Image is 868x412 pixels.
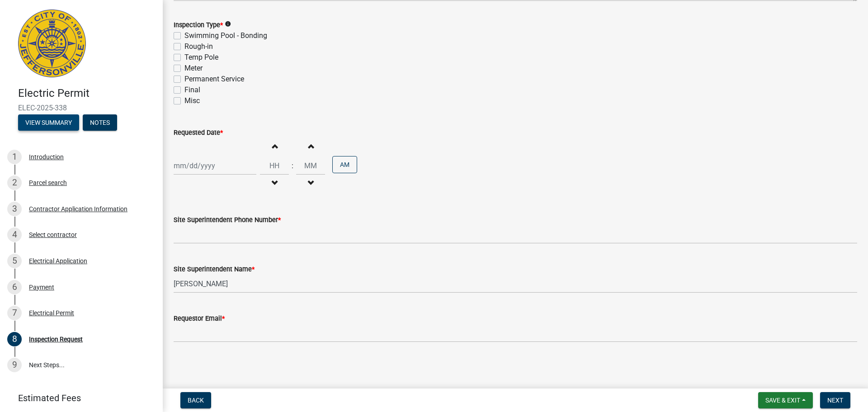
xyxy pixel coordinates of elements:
label: Final [184,85,200,95]
button: Save & Exit [758,392,813,408]
div: 3 [7,202,22,216]
label: Permanent Service [184,74,244,85]
label: Meter [184,63,203,74]
div: : [289,161,296,171]
div: 2 [7,175,22,190]
div: Electrical Permit [29,310,74,316]
div: 7 [7,306,22,320]
div: Contractor Application Information [29,206,127,212]
span: Save & Exit [765,397,800,404]
div: Select contractor [29,232,77,238]
i: info [225,21,231,27]
input: Minutes [296,156,325,175]
wm-modal-confirm: Summary [18,119,79,127]
img: City of Jeffersonville, Indiana [18,9,86,77]
button: Next [820,392,850,408]
label: Requested Date [174,130,223,136]
wm-modal-confirm: Notes [83,119,117,127]
div: 4 [7,227,22,242]
label: Swimming Pool - Bonding [184,30,267,41]
button: AM [332,156,357,173]
button: Back [180,392,211,408]
div: 5 [7,254,22,268]
button: Notes [83,114,117,131]
input: Hours [260,156,289,175]
label: Misc [184,95,200,106]
div: 8 [7,332,22,346]
label: Rough-in [184,41,213,52]
div: Payment [29,284,54,290]
div: 6 [7,280,22,294]
span: ELEC-2025-338 [18,104,145,112]
div: 1 [7,150,22,164]
div: Introduction [29,154,64,160]
div: Parcel search [29,180,67,186]
label: Inspection Type [174,22,223,28]
label: Site Superintendent Phone Number [174,217,281,223]
div: Electrical Application [29,258,87,264]
button: View Summary [18,114,79,131]
div: Inspection Request [29,336,83,342]
label: Site Superintendent Name [174,266,255,273]
span: Back [188,397,204,404]
div: 9 [7,358,22,372]
input: mm/dd/yyyy [174,156,256,175]
h4: Electric Permit [18,87,156,100]
span: Next [827,397,843,404]
label: Temp Pole [184,52,218,63]
label: Requestor Email [174,316,225,322]
a: Estimated Fees [7,389,148,407]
